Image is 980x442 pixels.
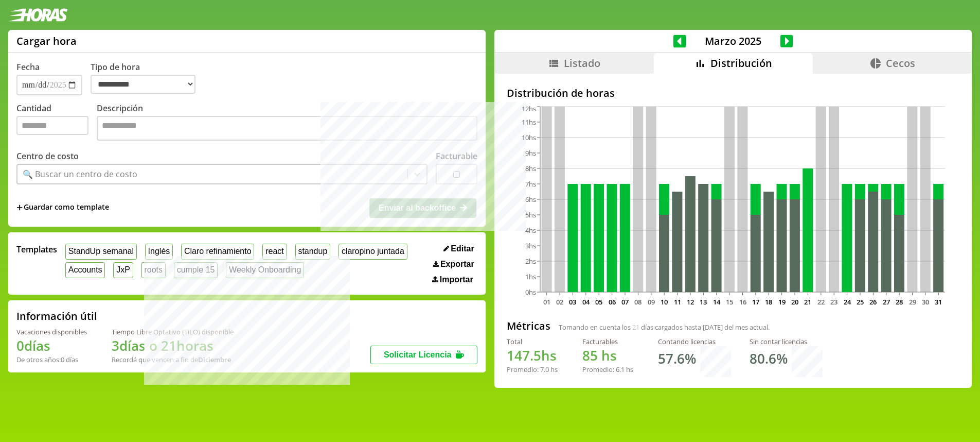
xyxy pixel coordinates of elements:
[896,297,903,307] text: 28
[522,117,536,127] tspan: 11hs
[440,275,473,284] span: Importar
[112,327,234,336] div: Tiempo Libre Optativo (TiLO) disponible
[97,103,477,143] label: Descripción
[909,297,916,307] text: 29
[658,349,696,368] h1: 57.6 %
[522,104,536,113] tspan: 12hs
[440,260,474,269] span: Exportar
[16,116,88,135] input: Cantidad
[525,241,536,250] tspan: 3hs
[65,244,137,260] button: StandUp semanal
[91,75,195,94] select: Tipo de hora
[262,244,287,260] button: react
[525,148,536,158] tspan: 9hs
[525,226,536,235] tspan: 4hs
[556,297,563,307] text: 02
[507,346,558,365] h1: hs
[726,297,733,307] text: 15
[338,244,407,260] button: claropino juntada
[370,346,477,364] button: Solicitar Licencia
[16,202,23,213] span: +
[844,297,851,307] text: 24
[525,164,536,173] tspan: 8hs
[141,262,166,278] button: roots
[582,297,590,307] text: 04
[97,116,477,141] textarea: Descripción
[384,350,452,359] span: Solicitar Licencia
[16,202,109,213] span: +Guardar como template
[778,297,786,307] text: 19
[559,322,770,332] span: Tomando en cuenta los días cargados hasta [DATE] del mes actual.
[632,322,639,332] span: 21
[750,337,816,346] div: Sin contar licencias
[525,179,536,189] tspan: 7hs
[765,297,773,307] text: 18
[16,103,97,143] label: Cantidad
[16,327,87,336] div: Vacaciones disponibles
[687,297,694,307] text: 12
[23,168,137,180] div: 🔍 Buscar un centro de costo
[817,297,825,307] text: 22
[564,56,600,70] span: Listado
[174,262,218,278] button: cumple 15
[181,244,254,260] button: Claro refinamiento
[582,346,633,365] h1: hs
[596,297,603,307] text: 05
[582,365,633,374] div: Promedio: hs
[658,337,725,346] div: Contando licencias
[935,297,942,307] text: 31
[700,297,707,307] text: 13
[507,346,541,365] span: 147.5
[16,61,40,73] label: Fecha
[16,34,77,48] h1: Cargar hora
[198,355,231,364] b: Diciembre
[436,150,477,162] label: Facturable
[16,336,87,355] h1: 0 días
[857,297,864,307] text: 25
[886,56,915,70] span: Cecos
[750,349,788,368] h1: 80.6 %
[112,355,234,364] div: Recordá que vencen a fin de
[16,150,79,162] label: Centro de costo
[686,34,780,48] span: Marzo 2025
[831,297,838,307] text: 23
[582,346,598,365] span: 85
[540,365,549,374] span: 7.0
[621,297,629,307] text: 07
[430,259,477,269] button: Exportar
[507,319,550,333] h2: Métricas
[145,244,173,260] button: Inglés
[295,244,331,260] button: standup
[525,210,536,219] tspan: 5hs
[569,297,577,307] text: 03
[616,365,625,374] span: 6.1
[522,133,536,142] tspan: 10hs
[16,244,57,255] span: Templates
[609,297,616,307] text: 06
[525,257,536,266] tspan: 2hs
[16,355,87,364] div: De otros años: 0 días
[543,297,550,307] text: 01
[661,297,668,307] text: 10
[648,297,655,307] text: 09
[674,297,681,307] text: 11
[440,244,477,254] button: Editar
[791,297,798,307] text: 20
[507,86,959,100] h2: Distribución de horas
[883,297,890,307] text: 27
[525,287,536,297] tspan: 0hs
[112,336,234,355] h1: 3 días o 21 horas
[8,8,68,22] img: logotipo
[870,297,877,307] text: 26
[113,262,133,278] button: JxP
[635,297,642,307] text: 08
[752,297,759,307] text: 17
[805,297,812,307] text: 21
[922,297,929,307] text: 30
[507,365,558,374] div: Promedio: hs
[16,309,97,323] h2: Información útil
[226,262,304,278] button: Weekly Onboarding
[525,195,536,204] tspan: 6hs
[710,56,772,70] span: Distribución
[525,272,536,281] tspan: 1hs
